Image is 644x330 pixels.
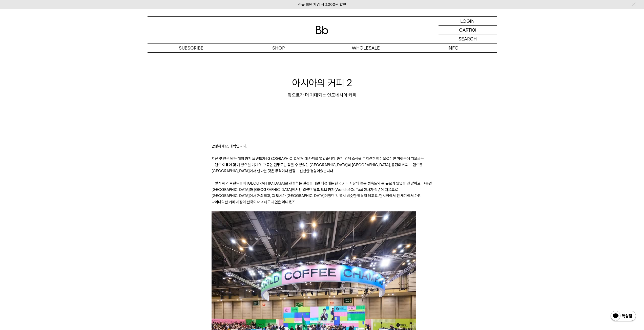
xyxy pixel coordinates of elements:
[471,26,476,34] p: (0)
[460,17,475,25] p: LOGIN
[439,17,497,26] a: LOGIN
[439,26,497,34] a: CART (0)
[148,92,497,98] div: 앞으로가 더 기대되는 인도네시아 커피
[322,43,409,52] p: WHOLESALE
[459,34,477,43] p: SEARCH
[212,181,432,204] span: 그렇게 해외 브랜드들이 [GEOGRAPHIC_DATA]로 진출하는 결정을 내린 배경에는 한국 커피 시장의 높은 성숙도와 큰 규모가 있었을 것 같아요. 그동안 [GEOGRAPH...
[212,144,247,148] span: 안녕하세요, 데릭입니다.
[409,43,497,52] p: INFO
[235,43,322,52] a: SHOP
[148,43,235,52] a: SUBSCRIBE
[459,26,471,34] p: CART
[212,156,424,173] span: 지난 몇 년간 많은 해외 커피 브랜드가 [GEOGRAPHIC_DATA]에 카페를 열었습니다. 커피 업계 소식을 부지런히 따라오셨다면 머릿속에 떠오르는 브랜드 이름이 몇 개 있...
[316,26,328,34] img: 로고
[298,2,346,7] a: 신규 회원 가입 시 3,000원 할인
[610,310,636,322] img: 카카오톡 채널 1:1 채팅 버튼
[148,76,497,90] h1: 아시아의 커피 2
